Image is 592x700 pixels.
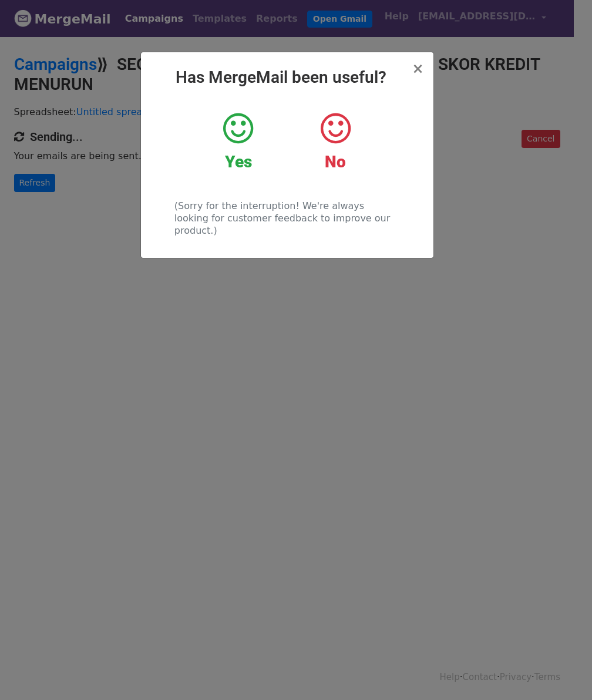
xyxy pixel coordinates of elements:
[225,152,252,171] strong: Yes
[412,60,423,77] span: ×
[412,62,423,76] button: Close
[150,68,424,87] h2: Has MergeMail been useful?
[325,152,346,171] strong: No
[295,111,375,172] a: No
[174,200,399,237] p: (Sorry for the interruption! We're always looking for customer feedback to improve our product.)
[199,111,278,172] a: Yes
